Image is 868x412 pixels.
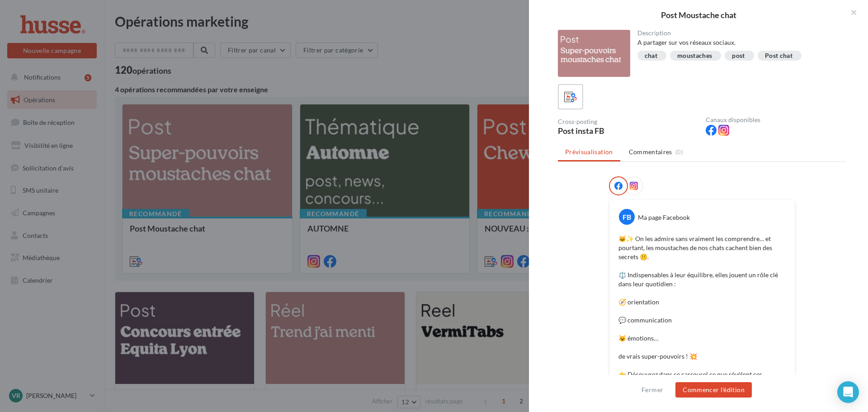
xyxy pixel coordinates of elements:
div: Open Intercom Messenger [837,381,859,403]
div: chat [645,52,657,59]
button: Commencer l'édition [675,382,752,398]
div: Canaux disponibles [706,117,846,123]
div: post [732,52,745,59]
div: Post Moustache chat [543,11,854,19]
div: moustaches [677,52,712,59]
div: Description [637,30,840,36]
div: FB [619,209,635,225]
div: Cross-posting [558,118,698,125]
div: Post insta FB [558,127,698,135]
div: Ma page Facebook [638,213,690,222]
div: A partager sur vos réseaux sociaux. [637,38,840,47]
span: Commentaires [629,147,672,156]
span: (0) [675,148,683,156]
button: Fermer [638,384,667,395]
div: Post chat [765,52,793,59]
